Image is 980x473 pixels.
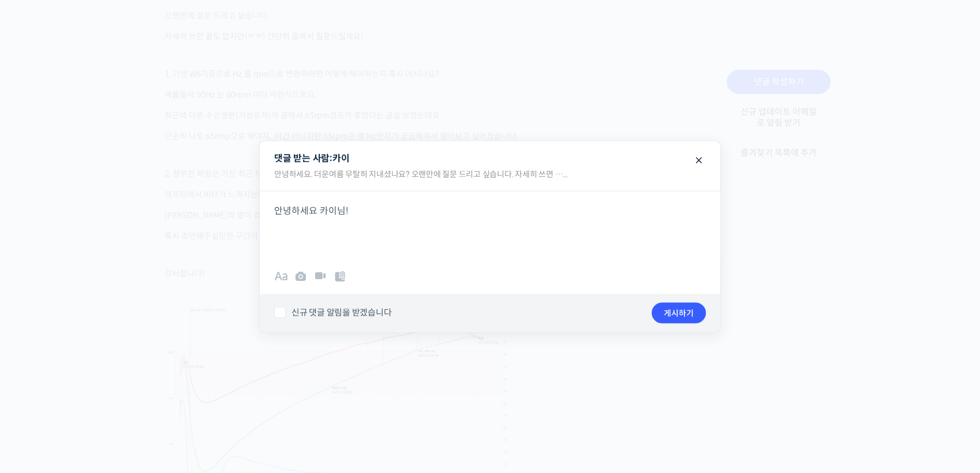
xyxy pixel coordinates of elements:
[260,141,720,191] legend: 댓글 받는 사람:
[178,383,192,392] span: 설정
[36,383,43,392] span: 홈
[274,307,391,318] label: 신규 댓글 알림을 받겠습니다
[149,366,222,395] a: 설정
[106,384,119,393] span: 대화
[332,152,350,164] span: 카이
[652,302,706,323] button: 게시하기
[265,164,715,191] div: 안녕하세요. 더운여름 무탈히 지내셨나요? 오랜만에 질문 드리고 싶습니다. 자세히 쓰면 …...
[76,366,149,395] a: 대화
[274,202,706,218] p: 안녕하세요 카이님!
[3,366,76,395] a: 홈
